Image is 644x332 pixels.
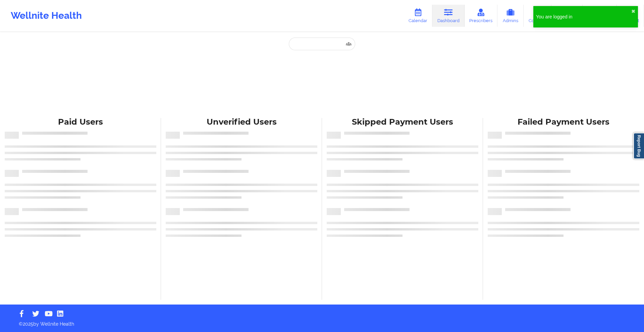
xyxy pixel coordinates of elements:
[536,13,631,20] div: You are logged in
[166,117,317,127] div: Unverified Users
[432,5,465,27] a: Dashboard
[5,117,156,127] div: Paid Users
[633,133,644,159] a: Report Bug
[631,9,635,14] button: close
[14,316,630,327] p: © 2025 by Wellnite Health
[404,5,432,27] a: Calendar
[488,117,639,127] div: Failed Payment Users
[524,5,551,27] a: Coaches
[465,5,498,27] a: Prescribers
[327,117,478,127] div: Skipped Payment Users
[497,5,524,27] a: Admins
